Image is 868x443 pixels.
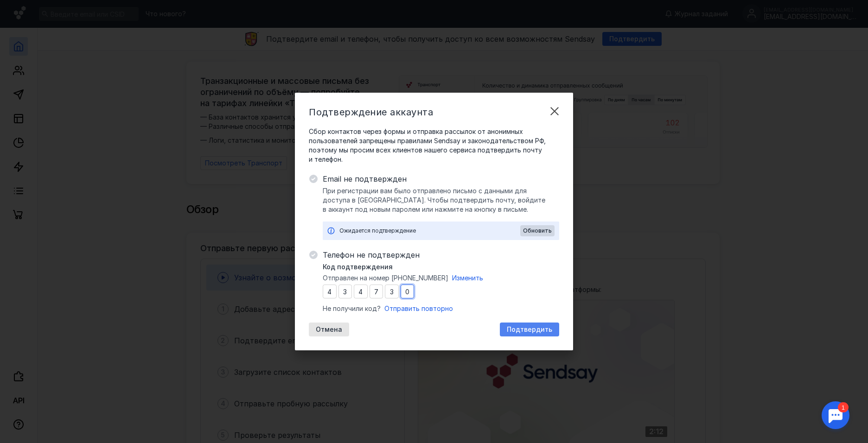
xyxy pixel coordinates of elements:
[500,323,559,336] button: Подтвердить
[339,226,520,235] div: Ожидается подтверждение
[520,225,555,236] button: Обновить
[507,326,552,334] span: Подтвердить
[338,285,352,298] input: 0
[323,304,381,313] span: Не получили код?
[316,326,342,334] span: Отмена
[384,304,453,313] button: Отправить повторно
[323,285,337,298] input: 0
[323,249,559,260] span: Телефон не подтвержден
[354,285,368,298] input: 0
[323,173,559,184] span: Email не подтвержден
[370,285,383,298] input: 0
[323,262,393,272] span: Код подтверждения
[452,273,483,283] button: Изменить
[323,186,559,214] span: При регистрации вам было отправлено письмо с данными для доступа в [GEOGRAPHIC_DATA]. Чтобы подтв...
[385,285,399,298] input: 0
[401,285,415,298] input: 0
[309,107,433,118] span: Подтверждение аккаунта
[323,273,448,283] span: Отправлен на номер [PHONE_NUMBER]
[452,274,483,282] span: Изменить
[309,323,349,336] button: Отмена
[21,6,32,16] div: 1
[309,127,559,164] span: Сбор контактов через формы и отправка рассылок от анонимных пользователей запрещены правилами Sen...
[384,304,453,312] span: Отправить повторно
[523,228,552,234] span: Обновить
